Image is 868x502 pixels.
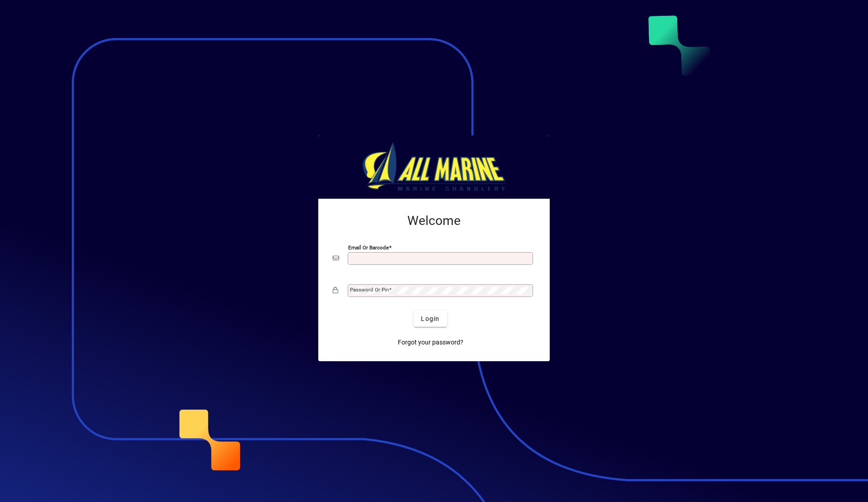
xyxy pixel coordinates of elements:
[414,311,447,327] button: Login
[350,287,389,293] mat-label: Password or Pin
[348,244,389,251] mat-label: Email or Barcode
[421,314,439,324] span: Login
[394,334,467,350] a: Forgot your password?
[398,338,463,347] span: Forgot your password?
[333,213,535,229] h2: Welcome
